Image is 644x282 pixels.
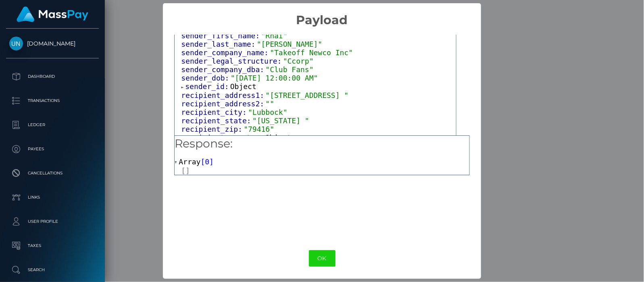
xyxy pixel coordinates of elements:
[9,70,96,83] p: Dashboard
[9,37,23,50] img: Unlockt.me
[270,48,353,57] span: "Takeoff Newco Inc"
[266,100,275,108] span: ""
[181,74,230,82] span: sender_dob:
[185,82,230,91] span: sender_id:
[181,40,256,48] span: sender_last_name:
[181,125,244,133] span: recipient_zip:
[181,65,265,74] span: sender_company_dba:
[17,6,88,22] img: MassPay Logo
[181,57,283,65] span: sender_legal_structure:
[9,143,96,155] p: Payees
[266,91,349,100] span: "[STREET_ADDRESS] "
[181,91,265,100] span: recipient_address1:
[244,125,274,133] span: "79416"
[309,250,336,267] button: OK
[9,216,96,228] p: User Profile
[201,158,205,166] span: [
[163,3,481,27] h2: Payload
[179,158,200,166] span: Array
[248,108,288,116] span: "Lubbock"
[181,108,248,116] span: recipient_city:
[252,116,309,125] span: "[US_STATE] "
[265,133,292,142] span: Object
[181,48,270,57] span: sender_company_name:
[205,158,209,166] span: 0
[266,65,314,74] span: "Club Fans"
[181,31,261,40] span: sender_first_name:
[261,31,288,40] span: "Rhai"
[175,136,469,152] h5: Response:
[283,57,314,65] span: "Ccorp"
[181,100,265,108] span: recipient_address2:
[9,119,96,131] p: Ledger
[9,240,96,252] p: Taxes
[209,158,214,166] span: ]
[9,167,96,179] p: Cancellations
[9,95,96,107] p: Transactions
[181,116,252,125] span: recipient_state:
[230,82,256,91] span: Object
[9,191,96,203] p: Links
[257,40,323,48] span: "[PERSON_NAME]"
[9,264,96,276] p: Search
[6,40,99,47] span: [DOMAIN_NAME]
[231,74,318,82] span: "[DATE] 12:00:00 AM"
[185,133,265,142] span: recipient_country:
